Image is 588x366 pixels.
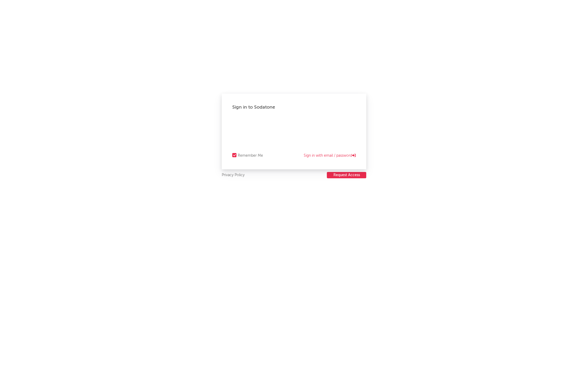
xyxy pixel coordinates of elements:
[327,172,366,178] button: Request Access
[232,104,356,110] div: Sign in to Sodatone
[304,152,356,159] a: Sign in with email / password
[238,152,263,159] div: Remember Me
[222,172,245,179] a: Privacy Policy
